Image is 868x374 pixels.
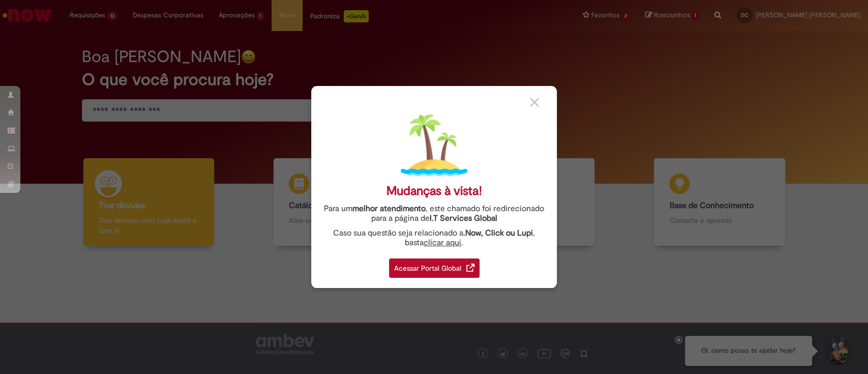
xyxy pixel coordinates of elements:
[389,253,480,278] a: Acessar Portal Global
[463,228,533,238] strong: .Now, Click ou Lupi
[319,228,549,248] div: Caso sua questão seja relacionado a , basta .
[530,98,539,107] img: close_button_grey.png
[389,258,480,278] div: Acessar Portal Global
[319,204,549,223] div: Para um , este chamado foi redirecionado para a página de
[386,184,482,198] div: Mudanças à vista!
[401,112,467,179] img: island.png
[430,208,497,223] a: I.T Services Global
[424,232,461,248] a: clicar aqui
[466,264,474,272] img: redirect_link.png
[352,204,426,214] strong: melhor atendimento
